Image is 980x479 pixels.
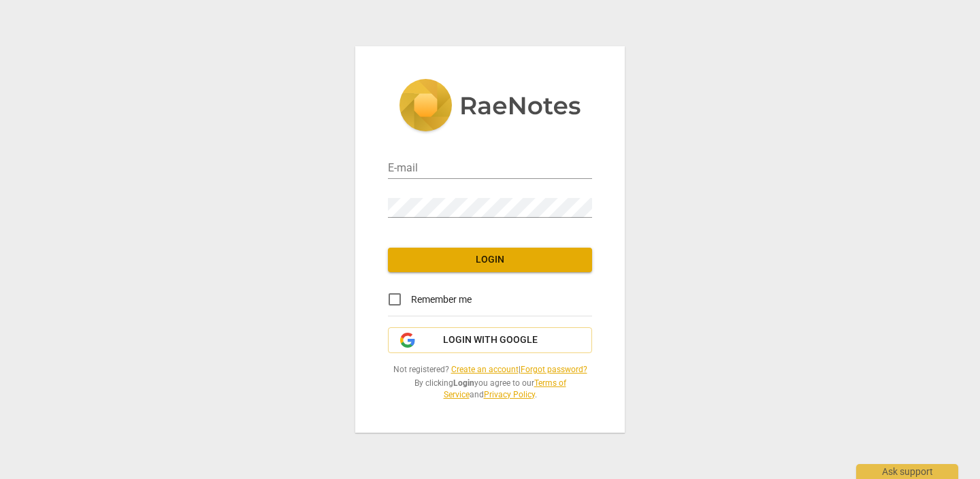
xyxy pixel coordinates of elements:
[856,464,958,479] div: Ask support
[388,378,592,400] span: By clicking you agree to our and .
[484,390,535,399] a: Privacy Policy
[411,293,472,307] span: Remember me
[388,327,592,353] button: Login with Google
[521,365,587,374] a: Forgot password?
[388,364,592,376] span: Not registered? |
[444,378,566,399] a: Terms of Service
[399,253,581,267] span: Login
[453,378,474,388] b: Login
[443,333,538,347] span: Login with Google
[399,79,581,135] img: 5ac2273c67554f335776073100b6d88f.svg
[388,248,592,272] button: Login
[451,365,519,374] a: Create an account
